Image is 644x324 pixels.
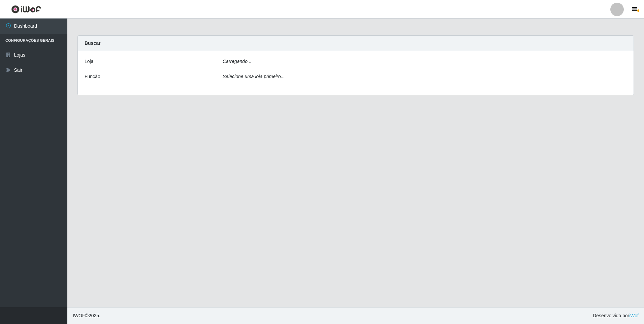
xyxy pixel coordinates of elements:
span: © 2025 . [73,312,100,319]
span: Desenvolvido por [593,312,639,319]
label: Loja [85,58,93,65]
i: Selecione uma loja primeiro... [223,74,285,79]
i: Carregando... [223,59,252,64]
span: IWOF [73,313,85,318]
a: iWof [629,313,639,318]
img: CoreUI Logo [11,5,41,13]
strong: Buscar [85,40,100,46]
label: Função [85,73,100,80]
